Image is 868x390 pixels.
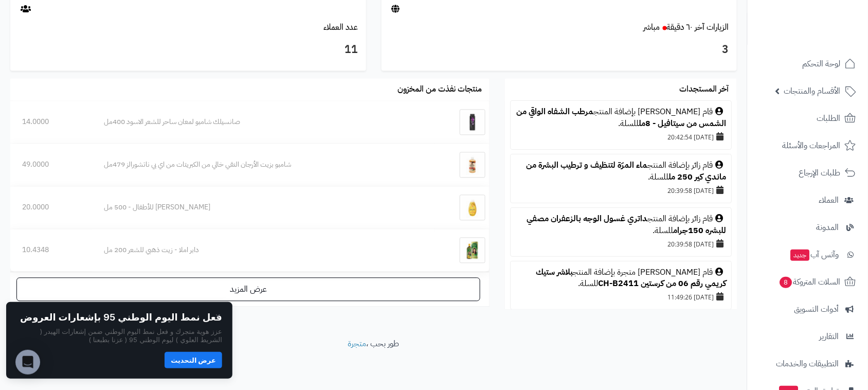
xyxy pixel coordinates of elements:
div: [DATE] 20:39:58 [516,184,726,198]
h3: 3 [389,42,730,59]
span: التقارير [820,329,839,344]
span: وآتس آب [790,247,839,262]
h3: منتجات نفذت من المخزون [397,85,482,95]
img: دابر املا - زيت ذهبي للشعر 200 مل [460,238,485,263]
button: عرض التحديث [165,352,222,368]
small: مباشر [644,22,660,34]
div: قام [PERSON_NAME] متجرة بإضافة المنتج للسلة. [516,267,726,291]
a: وآتس آبجديد [754,242,862,267]
span: 8 [780,277,792,288]
a: أدوات التسويق [754,297,862,322]
div: 14.0000 [22,117,80,128]
img: logo-2.png [798,26,858,48]
span: التطبيقات والخدمات [776,357,839,371]
div: [PERSON_NAME] للأطفال - 500 مل [104,203,423,213]
a: ماء المرّة لتنظيف و ترطيب البشرة من ماندي كير 250 مل [526,159,726,184]
a: الطلبات [754,106,862,131]
span: جديد [791,250,810,261]
div: 10.4348 [22,245,80,256]
span: المراجعات والأسئلة [783,138,841,153]
div: 20.0000 [22,203,80,213]
a: التطبيقات والخدمات [754,351,862,376]
a: مرطب الشفاه الواقي من الشمس من سيتافيل - 8مل [516,106,726,130]
span: السلات المتروكة [779,275,841,289]
h3: آخر المستجدات [680,85,729,95]
a: الزيارات آخر ٦٠ دقيقةمباشر [644,22,729,34]
span: الأقسام والمنتجات [784,84,841,98]
div: [DATE] 11:49:26 [516,290,726,305]
div: 49.0000 [22,160,80,170]
div: شامبو بزيت الأرجان النقي خالي من الكبريتات من اي بي ناتشورالز 479مل [104,160,423,170]
div: قام زائر بإضافة المنتج للسلة. [516,214,726,237]
a: متجرة [348,338,367,350]
div: قام زائر بإضافة المنتج للسلة. [516,160,726,184]
h2: فعل نمط اليوم الوطني 95 بإشعارات العروض [20,312,222,323]
a: التقارير [754,324,862,349]
span: العملاء [819,193,839,207]
a: لوحة التحكم [754,51,862,76]
img: صانسيلك شامبو لمعان ساحر للشعر الاسود 400مل [460,110,485,135]
div: صانسيلك شامبو لمعان ساحر للشعر الاسود 400مل [104,117,423,128]
span: أدوات التسويق [794,302,839,316]
div: [DATE] 20:39:58 [516,237,726,252]
div: Open Intercom Messenger [15,350,40,375]
img: شامبو بزيت الأرجان النقي خالي من الكبريتات من اي بي ناتشورالز 479مل [460,152,485,178]
a: عدد العملاء [324,22,358,34]
span: طلبات الإرجاع [799,166,841,180]
a: السلات المتروكة8 [754,270,862,294]
a: داتري غسول الوجه بالزعفران مصفي للبشره 150جرام [527,213,726,237]
a: المدونة [754,215,862,240]
span: الطلبات [817,111,841,126]
a: طلبات الإرجاع [754,161,862,185]
span: المدونة [817,220,839,235]
a: بلاشر ستيك كريمي رقم 06 من كرستين CH-B2411 [536,267,726,291]
div: [DATE] 20:42:54 [516,130,726,145]
a: العملاء [754,188,862,212]
p: عزز هوية متجرك و فعل نمط اليوم الوطني ضمن إشعارات الهيدر ( الشريط العلوي ) ليوم الوطني 95 ( عزنا ... [16,327,222,344]
h3: 11 [18,42,358,59]
span: لوحة التحكم [803,57,841,71]
img: جونسون شامبو للأطفال - 500 مل [460,195,485,221]
a: المراجعات والأسئلة [754,133,862,158]
a: عرض المزيد [16,278,480,302]
div: دابر املا - زيت ذهبي للشعر 200 مل [104,245,423,256]
div: قام [PERSON_NAME] بإضافة المنتج للسلة. [516,107,726,130]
